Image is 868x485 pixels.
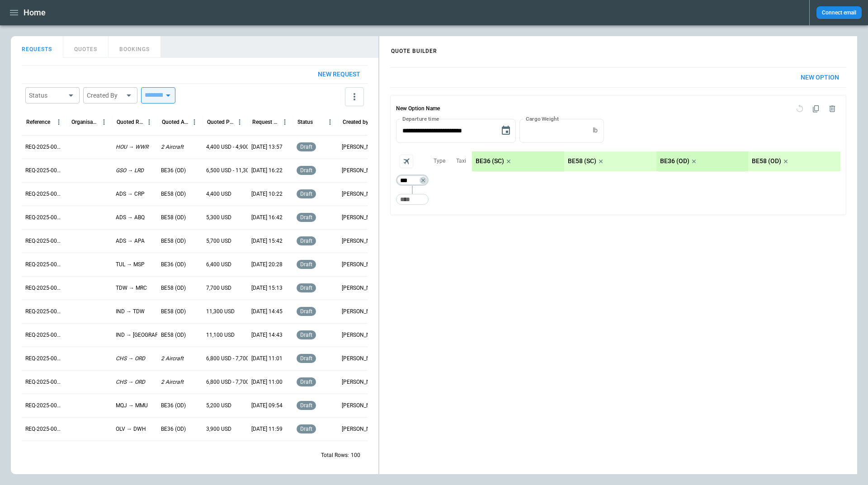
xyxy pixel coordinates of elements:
p: 11,100 USD [206,331,235,339]
p: HOU → WWR [116,143,148,151]
span: draft [298,402,314,409]
p: 6,800 USD - 7,700 USD [206,355,261,363]
span: draft [298,332,314,338]
span: draft [298,379,314,385]
h4: QUOTE BUILDER [380,38,448,59]
p: Total Rows: [321,452,349,459]
span: draft [298,238,314,244]
p: [PERSON_NAME] [342,331,380,339]
p: [DATE] 15:42 [251,237,283,245]
div: Request Created At (UTC-05:00) [252,119,279,125]
p: BE36 (OD) [660,157,689,165]
p: [PERSON_NAME] [342,190,380,198]
p: 11,300 USD [206,308,235,315]
p: REQ-2025-000242 [25,378,63,386]
button: Connect email [816,6,862,19]
p: [DATE] 16:42 [251,214,283,221]
div: Created by [343,119,368,125]
div: scrollable content [472,151,840,171]
p: [DATE] 11:00 [251,378,283,386]
h6: New Option Name [396,101,440,117]
button: Reference column menu [53,116,65,128]
span: draft [298,261,314,268]
p: REQ-2025-000252 [25,143,63,151]
p: GSO → LRD [116,167,144,174]
p: [PERSON_NAME] [342,143,380,151]
button: Choose date, selected date is Aug 18, 2025 [497,122,515,140]
p: REQ-2025-000241 [25,402,63,410]
p: REQ-2025-000240 [25,425,63,433]
p: [DATE] 15:13 [251,284,283,292]
p: [DATE] 14:45 [251,308,283,315]
p: [DATE] 13:57 [251,143,283,151]
span: draft [298,144,314,150]
span: Aircraft selection [400,155,413,168]
span: draft [298,285,314,291]
p: BE58 (OD) [161,237,186,245]
div: Not found [396,175,429,186]
p: TDW → MRC [116,284,147,292]
button: Status column menu [324,116,336,128]
p: 4,400 USD [206,190,231,198]
p: BE36 (OD) [161,167,186,174]
div: scrollable content [379,60,857,222]
button: QUOTES [63,36,108,58]
button: Request Created At (UTC-05:00) column menu [279,116,291,128]
p: BE58 (OD) [161,308,186,315]
span: draft [298,214,314,221]
p: 5,700 USD [206,237,231,245]
button: Quoted Aircraft column menu [189,116,200,128]
button: Quoted Price column menu [234,116,245,128]
p: [PERSON_NAME] [342,261,380,268]
p: 6,400 USD [206,261,231,268]
p: [PERSON_NAME] [342,167,380,174]
p: MQJ → MMU [116,402,148,410]
p: BE36 (OD) [161,261,186,268]
p: ADS → APA [116,237,145,245]
p: 5,200 USD [206,402,231,410]
p: REQ-2025-000243 [25,355,63,363]
p: BE58 (OD) [752,157,781,165]
p: 2 Aircraft [161,378,184,386]
div: Too short [396,194,429,205]
p: REQ-2025-000246 [25,284,63,292]
div: Reference [26,119,50,125]
p: [PERSON_NAME] [342,284,380,292]
span: draft [298,355,314,362]
button: Organisation column menu [98,116,110,128]
p: REQ-2025-000247 [25,261,63,268]
button: BOOKINGS [108,36,161,58]
button: Quoted Route column menu [143,116,155,128]
div: Quoted Aircraft [162,119,189,125]
p: 3,900 USD [206,425,231,433]
p: BE58 (OD) [161,331,186,339]
p: IND → TDW [116,308,145,315]
p: REQ-2025-000250 [25,190,63,198]
p: OLV → DWH [116,425,146,433]
p: [PERSON_NAME] [342,402,380,410]
span: draft [298,426,314,432]
div: Quoted Route [117,119,143,125]
p: BE36 (OD) [161,402,186,410]
p: REQ-2025-000249 [25,214,63,221]
p: TUL → MSP [116,261,145,268]
div: Created By [87,91,123,100]
p: CHS → ORD [116,378,145,386]
span: Reset quote option [792,101,808,117]
span: draft [298,308,314,315]
p: BE36 (OD) [161,425,186,433]
p: 6,800 USD - 7,700 USD [206,378,261,386]
p: [DATE] 10:22 [251,190,283,198]
div: Status [297,119,313,125]
p: [PERSON_NAME] [342,237,380,245]
p: 4,400 USD - 4,900 USD [206,143,261,151]
p: [DATE] 09:54 [251,402,283,410]
p: 7,700 USD [206,284,231,292]
p: CHS → ORD [116,355,145,363]
p: [PERSON_NAME] [342,378,380,386]
p: REQ-2025-000251 [25,167,63,174]
div: Status [29,91,65,100]
p: BE58 (OD) [161,214,186,221]
p: [PERSON_NAME] [342,355,380,363]
p: Taxi [456,157,466,165]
